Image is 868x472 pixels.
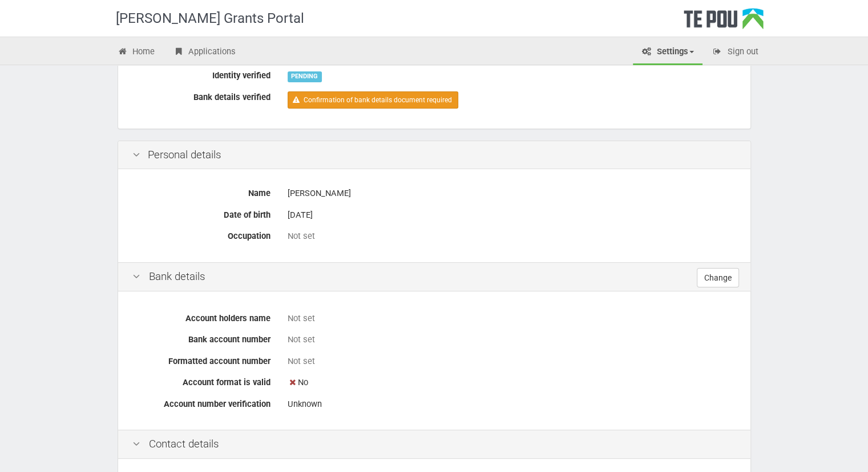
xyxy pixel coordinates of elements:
div: No [288,373,736,393]
label: Identity verified [124,66,279,82]
label: Date of birth [124,205,279,221]
label: Bank account number [124,330,279,346]
div: [PERSON_NAME] [288,183,736,203]
div: Not set [288,230,736,242]
div: Not set [288,334,736,346]
label: Name [124,183,279,199]
div: Bank details [118,262,750,291]
a: Settings [633,40,703,65]
div: Not set [288,355,736,367]
a: Sign out [704,40,767,65]
div: Personal details [118,141,750,170]
a: Home [109,40,164,65]
label: Bank details verified [124,87,279,103]
div: [DATE] [288,205,736,225]
label: Account number verification [124,394,279,410]
div: Contact details [118,430,750,459]
div: Te Pou Logo [684,8,764,37]
a: Confirmation of bank details document required [288,91,458,109]
div: Unknown [288,394,736,414]
label: Account holders name [124,309,279,325]
label: Formatted account number [124,351,279,367]
div: PENDING [288,71,322,82]
label: Account format is valid [124,373,279,389]
label: Occupation [124,226,279,242]
a: Applications [164,40,244,65]
div: Not set [288,313,736,325]
a: Change [697,268,739,287]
